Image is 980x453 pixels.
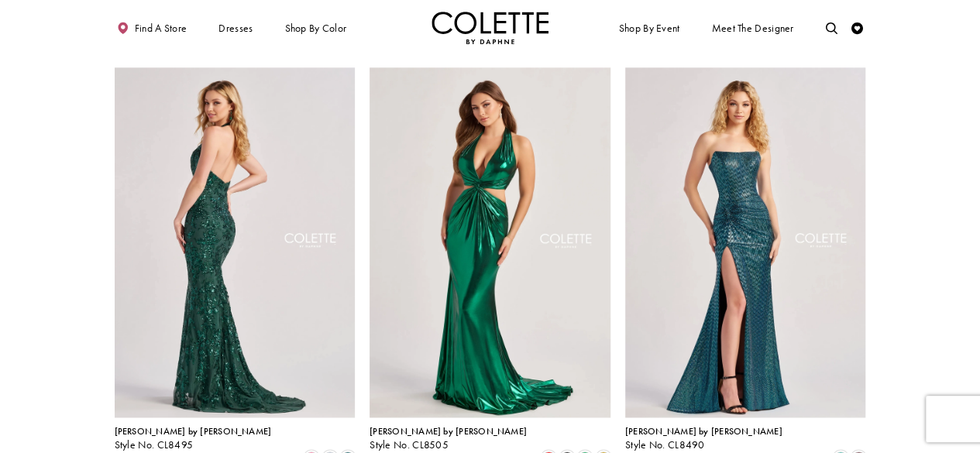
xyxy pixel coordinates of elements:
[115,425,272,438] span: [PERSON_NAME] by [PERSON_NAME]
[370,425,527,438] span: [PERSON_NAME] by [PERSON_NAME]
[619,22,680,34] span: Shop By Event
[616,12,683,44] span: Shop By Event
[218,22,253,34] span: Dresses
[370,438,449,451] span: Style No. CL8505
[370,67,610,417] a: Visit Colette by Daphne Style No. CL8505 Page
[432,12,549,44] img: Colette by Daphne
[215,12,256,44] span: Dresses
[135,22,187,34] span: Find a store
[282,12,349,44] span: Shop by color
[115,438,194,451] span: Style No. CL8495
[625,438,705,451] span: Style No. CL8490
[115,12,190,44] a: Find a store
[711,22,793,34] span: Meet the designer
[709,12,797,44] a: Meet the designer
[625,67,866,417] a: Visit Colette by Daphne Style No. CL8490 Page
[432,12,549,44] a: Visit Home Page
[823,12,841,44] a: Toggle search
[284,22,346,34] span: Shop by color
[115,67,356,417] a: Visit Colette by Daphne Style No. CL8495 Page
[115,427,272,451] div: Colette by Daphne Style No. CL8495
[625,425,782,438] span: [PERSON_NAME] by [PERSON_NAME]
[625,427,782,451] div: Colette by Daphne Style No. CL8490
[370,427,527,451] div: Colette by Daphne Style No. CL8505
[848,12,866,44] a: Check Wishlist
